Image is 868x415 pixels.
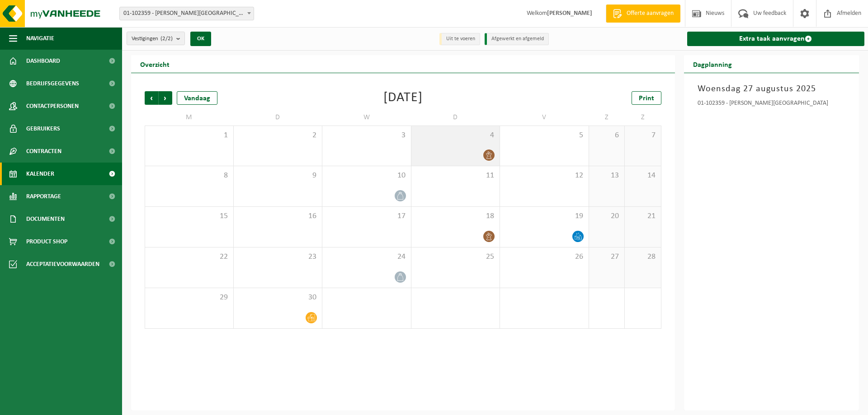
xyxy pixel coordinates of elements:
span: 14 [629,171,656,181]
div: [DATE] [383,91,423,105]
li: Uit te voeren [439,33,480,45]
td: V [500,109,589,126]
span: 01-102359 - CHARLES KESTELEYN - GENT [119,7,254,20]
span: Documenten [26,208,65,230]
li: Afgewerkt en afgemeld [485,33,549,45]
span: 4 [416,131,495,140]
span: 26 [505,252,584,262]
span: 12 [505,171,584,181]
span: 11 [416,171,495,181]
a: Offerte aanvragen [606,5,680,23]
span: 15 [150,211,229,221]
span: Bedrijfsgegevens [26,72,79,95]
td: D [234,109,323,126]
span: 3 [327,131,406,140]
button: Vestigingen(2/2) [127,32,185,45]
strong: [PERSON_NAME] [547,10,592,17]
span: Offerte aanvragen [624,9,676,18]
span: 20 [594,211,620,221]
span: 19 [505,211,584,221]
span: 6 [594,131,620,140]
span: 29 [150,293,229,303]
span: 28 [629,252,656,262]
span: Dashboard [26,50,60,72]
span: Print [639,95,654,102]
span: 23 [238,252,318,262]
a: Print [632,91,661,105]
span: Vestigingen [132,32,173,46]
span: 01-102359 - CHARLES KESTELEYN - GENT [120,7,254,20]
td: Z [589,109,625,126]
div: Vandaag [177,91,217,105]
a: Extra taak aanvragen [687,32,865,46]
span: Gebruikers [26,117,60,140]
span: Rapportage [26,185,61,208]
span: 13 [594,171,620,181]
span: 25 [416,252,495,262]
div: 01-102359 - [PERSON_NAME][GEOGRAPHIC_DATA] [698,100,846,109]
td: D [411,109,500,126]
span: 22 [150,252,229,262]
span: 7 [629,131,656,140]
span: Navigatie [26,27,54,50]
span: Vorige [145,91,158,105]
count: (2/2) [160,36,173,42]
span: Product Shop [26,230,67,253]
h3: Woensdag 27 augustus 2025 [698,82,846,96]
td: W [322,109,411,126]
span: 21 [629,211,656,221]
span: 10 [327,171,406,181]
span: 1 [150,131,229,140]
span: Acceptatievoorwaarden [26,253,99,275]
span: 24 [327,252,406,262]
td: M [145,109,234,126]
span: 18 [416,211,495,221]
span: 2 [238,131,318,140]
h2: Overzicht [131,55,179,73]
td: Z [625,109,661,126]
span: 30 [238,293,318,303]
span: 8 [150,171,229,181]
span: Volgende [159,91,172,105]
span: 27 [594,252,620,262]
span: 9 [238,171,318,181]
button: OK [190,32,211,46]
span: Contracten [26,140,61,163]
span: Contactpersonen [26,95,79,117]
span: Kalender [26,163,54,185]
span: 16 [238,211,318,221]
h2: Dagplanning [684,55,741,73]
span: 5 [505,131,584,140]
span: 17 [327,211,406,221]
